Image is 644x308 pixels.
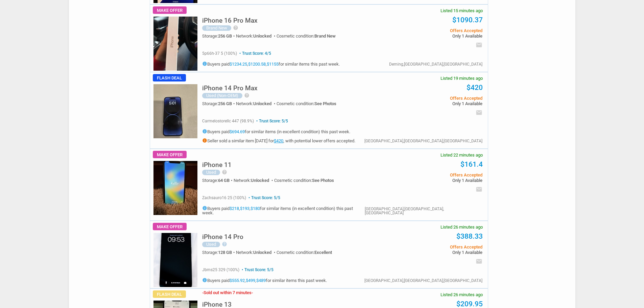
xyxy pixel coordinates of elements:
[153,84,197,138] img: s-l225.jpg
[476,258,482,265] i: email
[202,129,207,134] i: info
[202,19,258,24] a: iPhone 16 Pro Max
[274,178,334,183] div: Cosmetic condition:
[476,186,482,193] i: email
[440,153,483,157] span: Listed 22 minutes ago
[222,169,227,175] i: help
[202,17,258,24] h5: iPhone 16 Pro Max
[230,278,245,283] a: $555.92
[202,206,207,211] i: info
[202,138,207,143] i: info
[202,163,232,168] a: iPhone 11
[440,225,483,229] span: Listed 26 minutes ago
[234,178,274,183] div: Network:
[255,119,288,123] span: Trust Score: 5/5
[202,138,355,143] h5: Seller sold a similar item [DATE] for , with potential lower offers accepted.
[236,250,277,255] div: Network:
[218,33,232,39] span: 256 GB
[202,278,207,283] i: info
[153,17,197,71] img: s-l225.jpg
[202,101,236,106] div: Storage:
[202,290,253,295] h3: Sold out within 7 minutes
[202,206,365,215] h5: Buyers paid , , for similar items (in excellent condition) this past week.
[456,232,483,240] a: $388.33
[202,234,243,240] h5: iPhone 14 Pro
[253,33,271,39] span: Unlocked
[202,85,258,91] h5: iPhone 14 Pro Max
[202,61,207,66] i: info
[365,207,482,215] div: [GEOGRAPHIC_DATA],[GEOGRAPHIC_DATA],[GEOGRAPHIC_DATA]
[312,178,334,183] span: See Photos
[202,267,239,272] span: jbms25 329 (100%)
[314,250,332,255] span: Excellent
[202,303,232,308] a: iPhone 13
[364,279,482,283] div: [GEOGRAPHIC_DATA],[GEOGRAPHIC_DATA],[GEOGRAPHIC_DATA]
[256,278,266,283] a: $489
[202,235,243,240] a: iPhone 14 Pro
[236,34,277,38] div: Network:
[202,129,355,134] h5: Buyers paid for similar items (in excellent condition) this past week.
[364,139,482,143] div: [GEOGRAPHIC_DATA],[GEOGRAPHIC_DATA],[GEOGRAPHIC_DATA]
[244,93,249,98] i: help
[233,25,238,30] i: help
[440,292,483,297] span: Listed 26 minutes ago
[240,206,249,211] a: $193
[380,101,482,106] span: Only 1 Available
[240,267,273,272] span: Trust Score: 5/5
[238,51,271,56] span: Trust Score: 4/5
[153,6,187,14] span: Make Offer
[230,129,245,134] a: $694.69
[251,206,260,211] a: $180
[202,25,231,31] div: Brand New
[202,34,236,38] div: Storage:
[202,195,246,200] span: zachsauro16 25 (100%)
[380,173,482,177] span: Offers Accepted
[314,33,336,39] span: Brand New
[202,51,237,56] span: 5p66h-37 5 (100%)
[153,233,197,287] img: s-l225.jpg
[222,241,227,247] i: help
[230,62,247,67] a: $1234.25
[202,170,220,175] div: Used
[460,160,483,168] a: $161.4
[202,178,234,183] div: Storage:
[236,101,277,106] div: Network:
[380,34,482,38] span: Only 1 Available
[218,101,232,106] span: 256 GB
[202,119,254,123] span: carmelostorellc 447 (98.9%)
[202,242,220,247] div: Used
[153,74,186,81] span: Flash Deal
[253,101,271,106] span: Unlocked
[267,62,279,67] a: $1155
[380,28,482,33] span: Offers Accepted
[202,278,327,283] h5: Buyers paid , , for similar items this past week.
[202,290,204,295] span: -
[476,109,482,116] i: email
[202,93,242,98] div: Used (Non-OEM)
[246,278,255,283] a: $499
[380,96,482,100] span: Offers Accepted
[440,8,483,13] span: Listed 15 minutes ago
[230,206,239,211] a: $218
[251,178,269,183] span: Unlocked
[277,34,336,38] div: Cosmetic condition:
[274,138,283,143] a: $420
[202,250,236,255] div: Storage:
[202,301,232,308] h5: iPhone 13
[153,161,197,215] img: s-l225.jpg
[456,300,483,308] a: $209.95
[389,62,482,66] div: Deming,[GEOGRAPHIC_DATA],[GEOGRAPHIC_DATA]
[380,178,482,183] span: Only 1 Available
[253,250,271,255] span: Unlocked
[476,42,482,48] i: email
[218,178,230,183] span: 64 GB
[248,62,266,67] a: $1200.58
[467,84,483,92] a: $420
[277,250,332,255] div: Cosmetic condition:
[440,76,483,80] span: Listed 19 minutes ago
[153,151,187,158] span: Make Offer
[452,16,483,24] a: $1090.37
[380,250,482,255] span: Only 1 Available
[252,290,253,295] span: -
[277,101,336,106] div: Cosmetic condition:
